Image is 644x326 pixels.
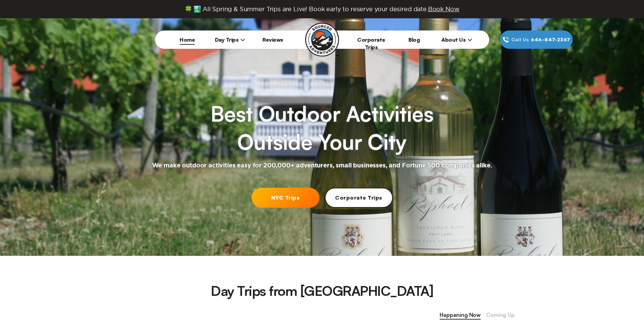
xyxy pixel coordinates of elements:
[305,23,339,57] img: Sourced Adventures company logo
[325,188,393,208] a: Corporate Trips
[185,5,460,13] span: 🍀 🏞️ All Spring & Summer Trips are Live! Book early to reserve your desired date.
[357,36,385,50] a: Corporate Trips
[428,6,460,12] span: Book Now
[252,188,319,208] a: NYC Trips
[486,311,515,320] span: Coming Up
[440,311,481,320] span: Happening Now
[441,36,472,43] span: About Us
[180,36,195,43] a: Home
[500,30,573,49] a: Call Us646‍-847‍-2367
[152,162,492,170] h2: We make outdoor activities easy for 200,000+ adventurers, small businesses, and Fortune 500 compa...
[262,36,283,43] a: Reviews
[210,100,433,156] h1: Best Outdoor Activities Outside Your City
[509,36,531,43] span: Call Us
[408,36,420,43] a: Blog
[215,36,245,43] span: Day Trips
[531,36,570,43] span: 646‍-847‍-2367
